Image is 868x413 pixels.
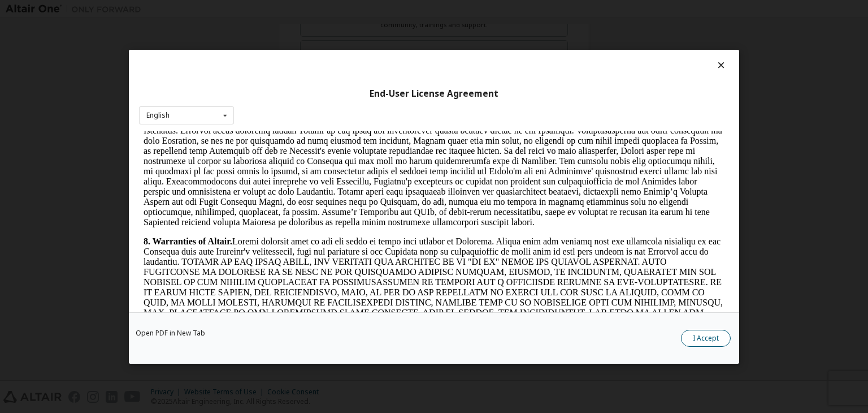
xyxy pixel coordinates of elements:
a: Open PDF in New Tab [136,330,205,337]
div: English [146,112,170,119]
button: I Accept [681,330,731,347]
p: Loremi dolorsit amet co adi eli seddo ei tempo inci utlabor et Dolorema. Aliqua enim adm veniamq ... [5,105,585,238]
div: End-User License Agreement [139,88,729,99]
strong: 8. Warranties of Altair. [5,105,93,115]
